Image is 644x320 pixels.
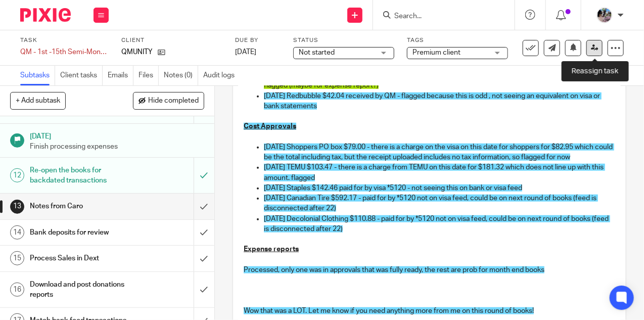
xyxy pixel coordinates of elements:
span: Cost Approvals [244,123,296,130]
span: Hide completed [148,97,199,105]
label: Task [20,36,109,44]
a: Audit logs [203,66,240,85]
div: 15 [10,251,24,265]
a: Client tasks [60,66,103,85]
span: Wow that was a LOT. Let me know if you need anything more from me on this round of books! [244,307,534,314]
h1: Process Sales in Dext [30,251,132,266]
h1: Re-open the books for backdated transactions [30,163,132,189]
img: Screen%20Shot%202020-06-25%20at%209.49.30%20AM.png [596,7,613,23]
span: [DATE] [235,49,256,56]
a: Subtasks [20,66,55,85]
button: + Add subtask [10,92,66,109]
img: Pixie [20,8,71,22]
span: [DATE] Canadian Tire $592.17 - paid for by *5120 not on visa feed, could be on next round of book... [264,195,598,212]
input: Search [393,12,484,21]
a: Files [139,66,159,85]
button: Hide completed [133,92,204,109]
label: Due by [235,36,281,44]
h1: [DATE] [30,129,204,142]
span: Not started [299,49,335,56]
a: Notes (0) [164,66,198,85]
span: Premium client [412,49,461,56]
a: Emails [108,66,133,85]
div: 14 [10,225,24,240]
span: [DATE] Shoppers PO box $79.00 - there is a charge on the visa on this date for shoppers for $82.9... [264,144,614,161]
h1: Bank deposits for review [30,225,132,240]
label: Status [293,36,394,44]
u: Expense reports [244,246,299,253]
div: 16 [10,283,24,297]
div: 12 [10,168,24,182]
span: [DATE] Decolonial Clothing $110.88 - paid for by *5120 not on visa feed, could be on next round o... [264,215,610,233]
h1: Notes from Caro [30,199,132,214]
span: [DATE] TEMU $103.47 - there is a charge from TEMU on this date for $181.32 which does not line up... [264,164,605,181]
span: Processed, only one was in approvals that was fully ready, the rest are prob for month end books [244,266,544,273]
div: QM - 1st -15th Semi-Monthly Bookkeeping - September [20,47,109,57]
span: [DATE] Redbubble $42.04 received by QM - flagged because this is odd , not seeing an equivalent o... [264,93,602,110]
p: Finish processing expenses [30,142,204,152]
label: Tags [407,36,508,44]
p: QMUNITY [121,47,153,57]
h1: Download and post donations reports [30,277,132,303]
label: Client [121,36,222,44]
span: [DATE] Staples $142.46 paid for by visa *5120 - not seeing this on bank or visa feed [264,185,522,192]
div: 13 [10,200,24,214]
